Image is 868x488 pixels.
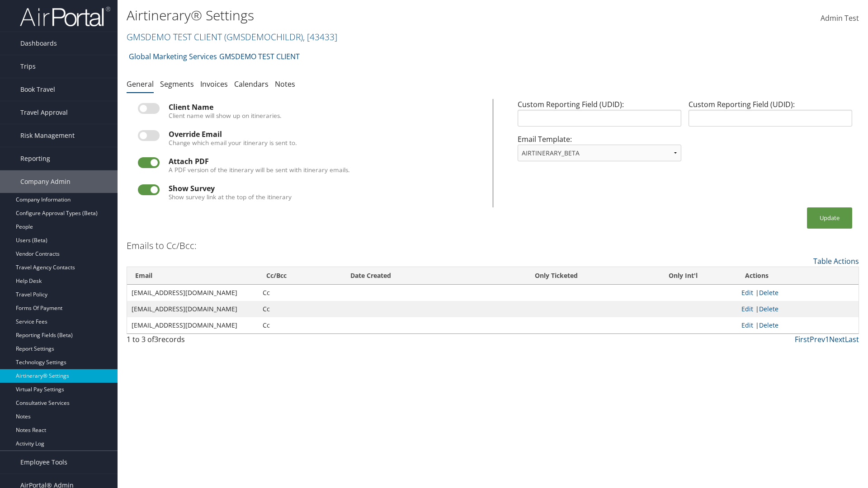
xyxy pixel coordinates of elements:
[20,101,68,124] span: Travel Approval
[342,267,483,285] th: Date Created: activate to sort column ascending
[224,31,303,43] span: ( GMSDEMOCHILDR )
[169,111,282,120] label: Client name will show up on itineraries.
[810,334,825,344] a: Prev
[169,184,481,192] div: Show Survey
[160,79,194,89] a: Segments
[737,317,859,333] td: |
[169,138,297,147] label: Change which email your itinerary is sent to.
[825,334,829,344] a: 1
[258,285,342,301] td: Cc
[737,267,859,285] th: Actions
[737,285,859,301] td: |
[127,239,197,252] h3: Emails to Cc/Bcc:
[258,301,342,317] td: Cc
[127,6,615,25] h1: Airtinerary® Settings
[169,130,481,138] div: Override Email
[169,192,292,202] label: Show survey link at the top of the itinerary
[20,170,71,193] span: Company Admin
[200,79,228,89] a: Invoices
[127,79,154,89] a: General
[20,124,75,147] span: Risk Management
[20,147,50,170] span: Reporting
[737,301,859,317] td: |
[127,301,258,317] td: [EMAIL_ADDRESS][DOMAIN_NAME]
[20,32,57,55] span: Dashboards
[127,267,258,285] th: Email: activate to sort column ascending
[821,5,859,33] a: Admin Test
[275,79,295,89] a: Notes
[20,451,67,474] span: Employee Tools
[759,288,778,297] a: Delete
[20,55,36,78] span: Trips
[234,79,269,89] a: Calendars
[741,321,753,329] a: Edit
[759,321,778,329] a: Delete
[514,99,685,134] div: Custom Reporting Field (UDID):
[258,267,342,285] th: Cc/Bcc: activate to sort column ascending
[129,47,217,66] a: Global Marketing Services
[303,31,337,43] span: , [ 43433 ]
[169,103,481,111] div: Client Name
[20,78,55,101] span: Book Travel
[127,31,337,43] a: GMSDEMO TEST CLIENT
[685,99,856,134] div: Custom Reporting Field (UDID):
[169,157,481,165] div: Attach PDF
[741,305,753,313] a: Edit
[127,285,258,301] td: [EMAIL_ADDRESS][DOMAIN_NAME]
[483,267,630,285] th: Only Ticketed: activate to sort column ascending
[127,334,304,349] div: 1 to 3 of records
[127,317,258,333] td: [EMAIL_ADDRESS][DOMAIN_NAME]
[813,256,859,266] a: Table Actions
[845,334,859,344] a: Last
[795,334,810,344] a: First
[258,317,342,333] td: Cc
[807,207,852,229] button: Update
[154,334,158,344] span: 3
[514,134,685,169] div: Email Template:
[741,288,753,297] a: Edit
[759,305,778,313] a: Delete
[821,13,859,23] span: Admin Test
[629,267,737,285] th: Only Int'l: activate to sort column ascending
[20,6,110,27] img: airportal-logo.png
[829,334,845,344] a: Next
[169,165,350,174] label: A PDF version of the itinerary will be sent with itinerary emails.
[219,47,300,66] a: GMSDEMO TEST CLIENT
